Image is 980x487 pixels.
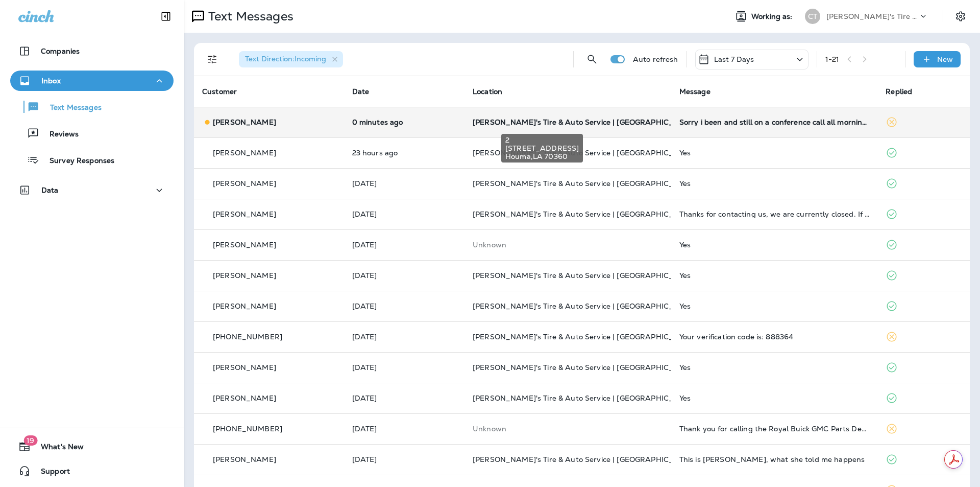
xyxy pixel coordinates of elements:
[473,210,696,219] span: [PERSON_NAME]'s Tire & Auto Service | [GEOGRAPHIC_DATA]
[352,394,456,402] p: Aug 12, 2025 08:07 AM
[213,271,276,280] p: [PERSON_NAME]
[951,7,970,26] button: Settings
[213,149,276,157] p: [PERSON_NAME]
[473,302,696,311] span: [PERSON_NAME]'s Tire & Auto Service | [GEOGRAPHIC_DATA]
[473,363,696,372] span: [PERSON_NAME]'s Tire & Auto Service | [GEOGRAPHIC_DATA]
[473,87,502,96] span: Location
[213,363,276,372] p: [PERSON_NAME]
[10,461,174,481] button: Support
[10,180,174,200] button: Data
[213,210,276,218] p: [PERSON_NAME]
[41,47,80,55] p: Companies
[805,9,820,24] div: CT
[245,54,326,63] span: Text Direction : Incoming
[352,118,456,126] p: Aug 19, 2025 09:22 AM
[679,333,870,341] div: Your verification code is: 888364
[152,6,180,27] button: Collapse Sidebar
[679,210,870,218] div: Thanks for contacting us, we are currently closed. If you have an emergency, please call (985) 86...
[473,425,663,433] p: This customer does not have a last location and the phone number they messaged is not assigned to...
[202,87,237,96] span: Customer
[352,455,456,463] p: Aug 8, 2025 10:56 AM
[582,49,602,69] button: Search Messages
[10,436,174,457] button: 19What's New
[679,394,870,402] div: Yes
[10,149,174,171] button: Survey Responses
[39,130,79,140] p: Reviews
[39,156,114,166] p: Survey Responses
[204,9,293,24] p: Text Messages
[352,363,456,372] p: Aug 12, 2025 08:46 AM
[679,363,870,372] div: Yes
[473,179,696,188] span: [PERSON_NAME]'s Tire & Auto Service | [GEOGRAPHIC_DATA]
[352,210,456,218] p: Aug 16, 2025 09:08 AM
[679,425,870,433] div: Thank you for calling the Royal Buick GMC Parts Department. We apologize for missing your call. W...
[679,271,870,280] div: Yes
[31,443,84,455] span: What's New
[473,118,696,127] span: [PERSON_NAME]'s Tire & Auto Service | [GEOGRAPHIC_DATA]
[31,467,70,479] span: Support
[751,12,795,21] span: Working as:
[213,302,276,310] p: [PERSON_NAME]
[239,51,343,67] div: Text Direction:Incoming
[352,87,370,96] span: Date
[352,241,456,249] p: Aug 14, 2025 07:51 AM
[679,149,870,157] div: Yes
[679,241,870,249] div: Yes
[505,152,579,160] span: Houma , LA 70360
[679,179,870,188] div: Yes
[505,136,579,144] span: 2
[505,144,579,152] span: [STREET_ADDRESS]
[352,271,456,280] p: Aug 13, 2025 09:56 AM
[213,241,276,249] p: [PERSON_NAME]
[473,455,696,464] span: [PERSON_NAME]'s Tire & Auto Service | [GEOGRAPHIC_DATA]
[213,455,276,463] p: [PERSON_NAME]
[679,302,870,310] div: Yes
[213,333,282,341] p: [PHONE_NUMBER]
[473,332,696,341] span: [PERSON_NAME]'s Tire & Auto Service | [GEOGRAPHIC_DATA]
[213,425,282,433] p: [PHONE_NUMBER]
[352,425,456,433] p: Aug 11, 2025 01:41 PM
[41,77,61,85] p: Inbox
[937,55,953,63] p: New
[679,87,710,96] span: Message
[10,96,174,118] button: Text Messages
[886,87,912,96] span: Replied
[352,302,456,310] p: Aug 13, 2025 08:18 AM
[213,394,276,402] p: [PERSON_NAME]
[352,179,456,188] p: Aug 18, 2025 09:20 AM
[679,455,870,463] div: This is Elgy, what she told me happens
[202,49,223,69] button: Filters
[473,393,696,403] span: [PERSON_NAME]'s Tire & Auto Service | [GEOGRAPHIC_DATA]
[213,179,276,188] p: [PERSON_NAME]
[23,435,37,446] span: 19
[679,118,870,126] div: Sorry i been and still on a conference call all morning. I'll reach out this afternoon to you
[10,71,174,91] button: Inbox
[633,55,678,63] p: Auto refresh
[826,12,918,20] p: [PERSON_NAME]'s Tire & Auto
[714,55,754,63] p: Last 7 Days
[473,148,696,157] span: [PERSON_NAME]'s Tire & Auto Service | [GEOGRAPHIC_DATA]
[213,118,276,126] p: [PERSON_NAME]
[473,271,696,280] span: [PERSON_NAME]'s Tire & Auto Service | [GEOGRAPHIC_DATA]
[10,123,174,144] button: Reviews
[41,186,59,194] p: Data
[473,241,663,249] p: This customer does not have a last location and the phone number they messaged is not assigned to...
[40,103,102,113] p: Text Messages
[352,333,456,341] p: Aug 12, 2025 10:51 AM
[825,55,840,63] div: 1 - 21
[352,149,456,157] p: Aug 18, 2025 09:31 AM
[10,41,174,61] button: Companies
